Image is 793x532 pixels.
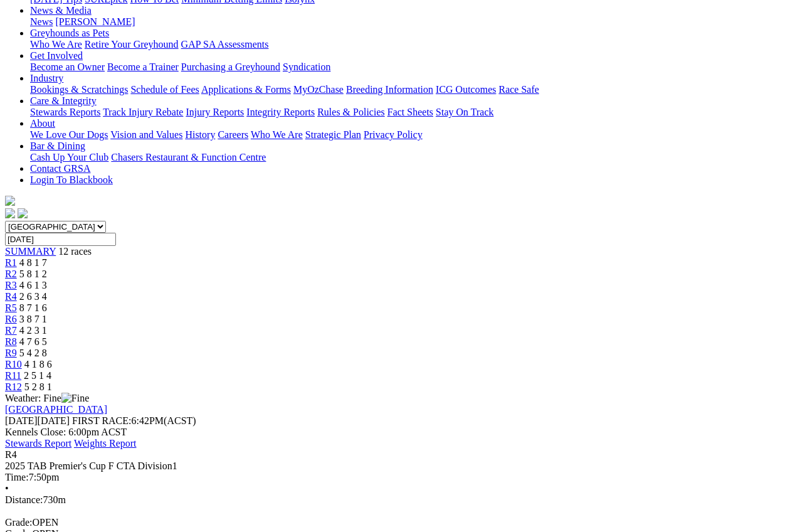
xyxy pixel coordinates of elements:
img: logo-grsa-white.png [5,196,15,206]
span: 5 4 2 8 [19,348,47,358]
img: Fine [61,393,89,404]
img: twitter.svg [18,208,28,218]
span: Grade: [5,517,33,528]
a: Rules & Policies [317,107,385,117]
div: News & Media [30,16,788,28]
span: 6:42PM(ACST) [72,415,196,426]
a: GAP SA Assessments [181,39,269,50]
a: Bar & Dining [30,141,85,151]
a: Applications & Forms [201,84,291,95]
a: MyOzChase [293,84,344,95]
a: Integrity Reports [246,107,315,117]
a: News [30,16,53,27]
a: Who We Are [251,129,303,140]
span: FIRST RACE: [72,415,131,426]
span: 4 1 8 6 [24,359,52,370]
span: Distance: [5,494,43,505]
span: • [5,483,9,494]
div: Bar & Dining [30,152,788,163]
div: Industry [30,84,788,95]
a: Careers [218,129,248,140]
a: R1 [5,257,17,268]
a: Who We Are [30,39,82,50]
a: Vision and Values [110,129,182,140]
span: 5 2 8 1 [24,381,52,392]
a: Chasers Restaurant & Function Centre [111,152,266,162]
span: [DATE] [5,415,70,426]
a: Schedule of Fees [130,84,199,95]
a: [PERSON_NAME] [55,16,135,27]
span: 8 7 1 6 [19,302,47,313]
div: OPEN [5,517,788,528]
a: Injury Reports [186,107,244,117]
span: Weather: Fine [5,393,89,403]
span: [DATE] [5,415,38,426]
div: 2025 TAB Premier's Cup F CTA Division1 [5,460,788,472]
a: R9 [5,348,17,358]
span: R4 [5,449,17,460]
a: Fact Sheets [387,107,433,117]
div: About [30,129,788,141]
span: 5 8 1 2 [19,269,47,279]
a: Strategic Plan [305,129,361,140]
div: Greyhounds as Pets [30,39,788,50]
a: Breeding Information [346,84,433,95]
a: R7 [5,325,17,336]
span: 4 7 6 5 [19,336,47,347]
a: Race Safe [498,84,538,95]
a: R2 [5,269,17,279]
span: 12 races [58,246,92,257]
div: Care & Integrity [30,107,788,118]
a: R3 [5,280,17,290]
a: R10 [5,359,22,370]
span: 2 5 1 4 [24,370,51,381]
span: 4 6 1 3 [19,280,47,290]
a: Cash Up Your Club [30,152,108,162]
div: Kennels Close: 6:00pm ACST [5,427,788,438]
a: R5 [5,302,17,313]
a: SUMMARY [5,246,56,257]
img: facebook.svg [5,208,15,218]
div: 7:50pm [5,472,788,483]
a: History [185,129,215,140]
a: Purchasing a Greyhound [181,61,280,72]
a: Stay On Track [436,107,493,117]
a: R12 [5,381,22,392]
span: Time: [5,472,29,482]
span: 4 8 1 7 [19,257,47,268]
a: Get Involved [30,50,83,61]
a: R8 [5,336,17,347]
a: Become an Owner [30,61,105,72]
a: Bookings & Scratchings [30,84,128,95]
a: R11 [5,370,21,381]
a: Syndication [283,61,330,72]
a: Track Injury Rebate [103,107,183,117]
a: We Love Our Dogs [30,129,108,140]
a: Become a Trainer [107,61,179,72]
a: Weights Report [74,438,137,449]
a: Stewards Reports [30,107,100,117]
div: 730m [5,494,788,506]
a: Contact GRSA [30,163,90,174]
a: Greyhounds as Pets [30,28,109,38]
a: ICG Outcomes [436,84,496,95]
a: R6 [5,314,17,324]
a: R4 [5,291,17,302]
a: Retire Your Greyhound [85,39,179,50]
span: 3 8 7 1 [19,314,47,324]
span: 2 6 3 4 [19,291,47,302]
span: 4 2 3 1 [19,325,47,336]
input: Select date [5,233,116,246]
a: Privacy Policy [364,129,423,140]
